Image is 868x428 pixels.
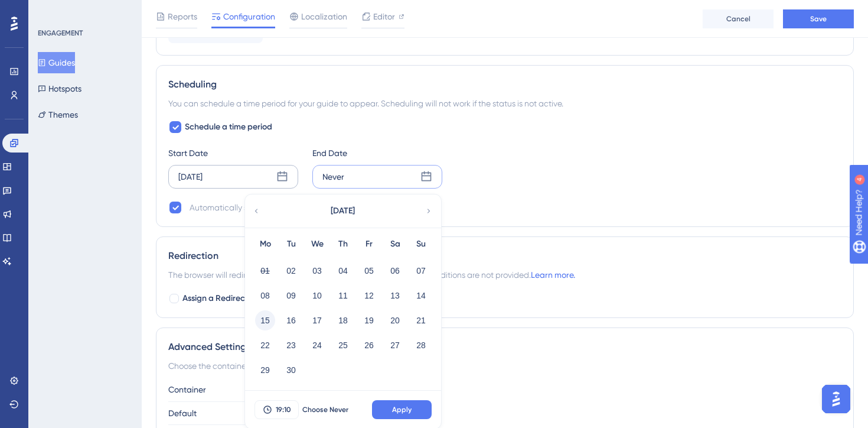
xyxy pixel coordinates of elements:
div: Start Date [168,146,298,160]
span: Editor [373,9,395,24]
div: Choose the container and theme for the guide. [168,359,841,373]
button: 05 [359,261,379,281]
button: 22 [255,335,275,355]
button: 21 [411,310,431,330]
button: 14 [411,286,431,306]
span: Save [810,14,827,24]
button: 19 [359,310,379,330]
button: 11 [333,286,353,306]
button: 30 [281,360,301,380]
button: Default [168,401,298,425]
div: We [304,237,330,251]
div: Automatically set as “Inactive” when the scheduled period is over. [190,200,433,215]
button: 16 [281,310,301,330]
button: 07 [411,261,431,281]
span: Schedule a time period [185,120,272,134]
button: 15 [255,310,275,330]
div: Tu [278,237,304,251]
button: 13 [385,286,405,306]
div: Th [330,237,356,251]
button: 03 [307,261,327,281]
button: 17 [307,310,327,330]
span: Assign a Redirection URL [182,291,276,306]
span: Need Help? [28,3,74,17]
div: Container [168,382,841,397]
button: 29 [255,360,275,380]
button: 08 [255,286,275,306]
button: 06 [385,261,405,281]
span: [DATE] [331,204,355,218]
span: Configuration [223,9,275,24]
div: Fr [356,237,382,251]
button: Hotspots [38,78,81,99]
span: 19:10 [276,405,291,414]
button: 18 [333,310,353,330]
div: Advanced Settings [168,340,841,354]
button: Choose Never [299,400,352,419]
div: Never [322,170,344,184]
div: Su [408,237,434,251]
div: 4 [82,6,86,15]
button: 28 [411,335,431,355]
button: Guides [38,52,75,73]
button: Apply [372,400,432,419]
a: Learn more. [531,270,575,280]
span: Default [168,406,197,420]
div: [DATE] [178,170,203,184]
div: Mo [252,237,278,251]
div: Scheduling [168,77,841,92]
span: Choose Never [302,405,348,414]
button: 01 [255,261,275,281]
div: Redirection [168,249,841,263]
span: The browser will redirect to the “Redirection URL” when the Targeting Conditions are not provided. [168,268,575,282]
div: End Date [312,146,442,160]
div: ENGAGEMENT [38,28,83,38]
button: 10 [307,286,327,306]
button: 19:10 [254,400,299,419]
iframe: UserGuiding AI Assistant Launcher [818,381,854,417]
div: You can schedule a time period for your guide to appear. Scheduling will not work if the status i... [168,96,841,111]
button: 20 [385,310,405,330]
span: Apply [392,405,412,414]
span: Reports [168,9,197,24]
button: [DATE] [283,199,402,223]
button: 12 [359,286,379,306]
button: Cancel [703,9,774,28]
button: 26 [359,335,379,355]
button: 24 [307,335,327,355]
button: 09 [281,286,301,306]
button: Save [783,9,854,28]
div: Sa [382,237,408,251]
button: 04 [333,261,353,281]
button: 27 [385,335,405,355]
button: 23 [281,335,301,355]
button: 02 [281,261,301,281]
button: 25 [333,335,353,355]
button: Themes [38,104,78,125]
span: Localization [301,9,347,24]
span: Cancel [726,14,750,24]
